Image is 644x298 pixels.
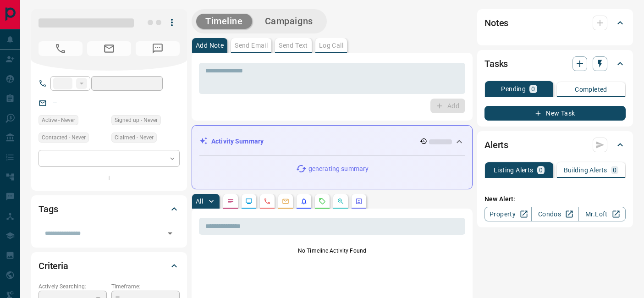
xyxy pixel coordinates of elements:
[484,56,508,71] h2: Tasks
[578,207,626,221] a: Mr.Loft
[39,198,180,220] div: Tags
[199,133,465,150] div: Activity Summary
[245,198,253,205] svg: Lead Browsing Activity
[484,194,626,204] p: New Alert:
[87,41,131,56] span: No Email
[613,167,616,173] p: 0
[564,167,607,173] p: Building Alerts
[164,227,176,240] button: Open
[308,164,369,174] p: generating summary
[115,133,154,142] span: Claimed - Never
[484,12,626,34] div: Notes
[39,282,107,291] p: Actively Searching:
[531,86,535,92] p: 0
[494,167,534,173] p: Listing Alerts
[39,255,180,277] div: Criteria
[111,282,180,291] p: Timeframe:
[211,137,264,146] p: Activity Summary
[319,198,326,205] svg: Requests
[484,16,508,30] h2: Notes
[501,86,526,92] p: Pending
[256,14,322,29] button: Campaigns
[196,42,224,49] p: Add Note
[39,202,58,216] h2: Tags
[300,198,308,205] svg: Listing Alerts
[575,86,607,93] p: Completed
[199,247,465,255] p: No Timeline Activity Found
[531,207,578,221] a: Condos
[39,41,83,56] span: No Number
[136,41,180,56] span: No Number
[115,116,158,125] span: Signed up - Never
[53,99,57,106] a: --
[227,198,234,205] svg: Notes
[42,133,86,142] span: Contacted - Never
[484,53,626,75] div: Tasks
[484,106,626,121] button: New Task
[264,198,271,205] svg: Calls
[355,198,363,205] svg: Agent Actions
[484,207,532,221] a: Property
[539,167,543,173] p: 0
[196,198,203,204] p: All
[337,198,344,205] svg: Opportunities
[484,134,626,156] div: Alerts
[196,14,252,29] button: Timeline
[484,138,508,152] h2: Alerts
[282,198,289,205] svg: Emails
[42,116,75,125] span: Active - Never
[39,259,68,273] h2: Criteria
